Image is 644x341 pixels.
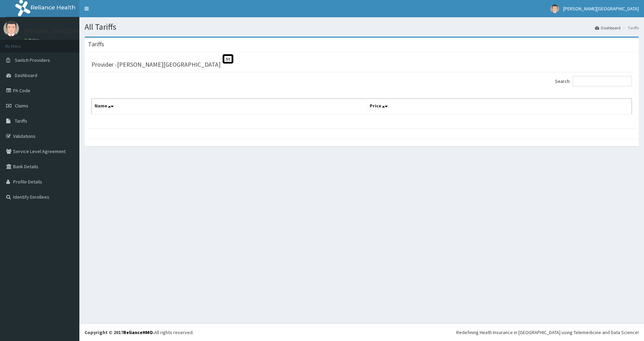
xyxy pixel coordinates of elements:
[123,329,153,335] a: RelianceHMO
[621,25,639,31] li: Tariffs
[223,54,233,64] span: St
[24,28,126,34] p: [PERSON_NAME][GEOGRAPHIC_DATA]
[24,38,41,42] a: Online
[563,6,639,12] span: [PERSON_NAME][GEOGRAPHIC_DATA]
[367,99,632,115] th: Price
[79,323,644,341] footer: All rights reserved.
[15,118,27,124] span: Tariffs
[91,61,221,68] h3: Provider - [PERSON_NAME][GEOGRAPHIC_DATA]
[595,25,621,31] a: Dashboard
[92,99,367,115] th: Name
[85,329,154,335] strong: Copyright © 2017 .
[15,72,37,78] span: Dashboard
[88,41,104,47] h3: Tariffs
[555,76,632,86] label: Search:
[15,57,50,63] span: Switch Providers
[573,76,632,86] input: Search:
[15,103,28,109] span: Claims
[456,329,639,336] div: Redefining Heath Insurance in [GEOGRAPHIC_DATA] using Telemedicine and Data Science!
[550,4,559,13] img: User Image
[85,22,639,31] h1: All Tariffs
[3,21,19,36] img: User Image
